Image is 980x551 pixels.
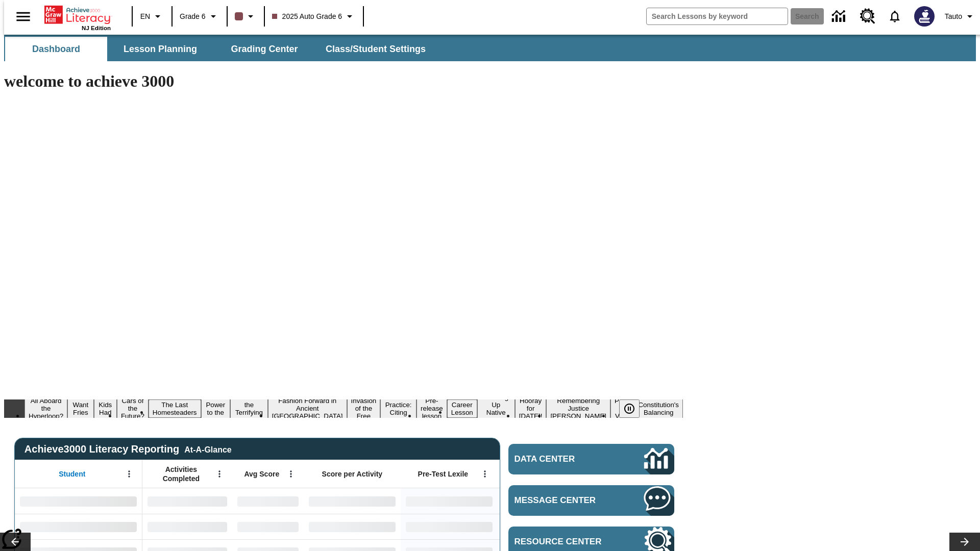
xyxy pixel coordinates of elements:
[945,11,962,22] span: Tauto
[514,454,610,464] span: Data Center
[184,443,231,455] div: At-A-Glance
[908,3,941,30] button: Select a new avatar
[881,3,908,30] a: Notifications
[317,37,434,61] button: Class/Student Settings
[283,466,299,482] button: Open Menu
[121,466,137,482] button: Open Menu
[546,395,610,421] button: Slide 15 Remembering Justice O'Connor
[941,7,980,26] button: Profile/Settings
[32,43,80,55] span: Dashboard
[416,395,447,421] button: Slide 11 Pre-release lesson
[4,72,683,91] h1: welcome to achieve 3000
[176,7,224,26] button: Grade: Grade 6, Select a grade
[268,7,360,26] button: Class: 2025 Auto Grade 6, Select your class
[232,488,304,514] div: No Data,
[477,466,493,482] button: Open Menu
[380,392,416,425] button: Slide 10 Mixed Practice: Citing Evidence
[508,444,674,474] a: Data Center
[514,537,614,547] span: Resource Center
[322,469,383,479] span: Score per Activity
[136,7,168,26] button: Language: EN, Select a language
[326,43,426,55] span: Class/Student Settings
[142,514,232,539] div: No Data,
[231,7,261,26] button: Class color is dark brown. Change class color
[149,399,201,418] button: Slide 5 The Last Homesteaders
[212,466,227,482] button: Open Menu
[854,3,881,30] a: Resource Center, Will open in new tab
[914,6,935,27] img: Avatar
[201,392,231,425] button: Slide 6 Solar Power to the People
[231,43,298,55] span: Grading Center
[124,43,197,55] span: Lesson Planning
[619,399,650,418] div: Pause
[5,37,107,61] button: Dashboard
[82,25,111,31] span: NJ Edition
[213,37,315,61] button: Grading Center
[268,395,347,421] button: Slide 8 Fashion Forward in Ancient Rome
[142,488,232,514] div: No Data,
[59,469,85,479] span: Student
[140,11,150,22] span: EN
[477,392,515,425] button: Slide 13 Cooking Up Native Traditions
[514,495,614,506] span: Message Center
[117,395,149,421] button: Slide 4 Cars of the Future?
[826,3,854,31] a: Data Center
[44,5,111,25] a: Home
[272,11,342,22] span: 2025 Auto Grade 6
[230,392,268,425] button: Slide 7 Attack of the Terrifying Tomatoes
[67,384,93,433] button: Slide 2 Do You Want Fries With That?
[244,469,279,479] span: Avg Score
[347,388,381,429] button: Slide 9 The Invasion of the Free CD
[418,469,469,479] span: Pre-Test Lexile
[44,4,111,31] div: Home
[949,533,980,551] button: Lesson carousel, Next
[180,11,206,22] span: Grade 6
[8,2,38,32] button: Open side menu
[634,392,683,425] button: Slide 17 The Constitution's Balancing Act
[647,8,788,24] input: search field
[94,384,117,433] button: Slide 3 Dirty Jobs Kids Had To Do
[24,443,232,455] span: Achieve3000 Literacy Reporting
[148,465,215,483] span: Activities Completed
[24,395,67,421] button: Slide 1 All Aboard the Hyperloop?
[109,37,211,61] button: Lesson Planning
[619,399,640,418] button: Pause
[4,35,976,61] div: SubNavbar
[610,395,634,421] button: Slide 16 Point of View
[232,514,304,539] div: No Data,
[515,395,547,421] button: Slide 14 Hooray for Constitution Day!
[508,485,674,516] a: Message Center
[447,399,477,418] button: Slide 12 Career Lesson
[4,37,435,61] div: SubNavbar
